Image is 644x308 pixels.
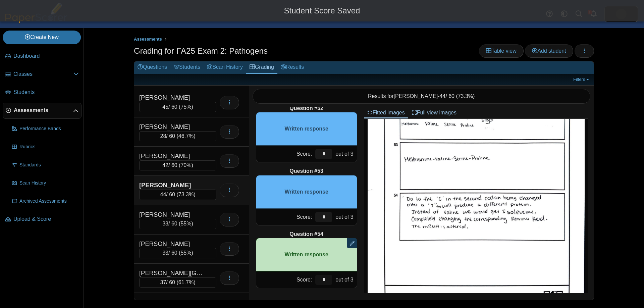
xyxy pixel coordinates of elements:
div: Score: [256,209,314,225]
span: Add student [532,48,566,54]
a: Results [277,61,307,74]
a: Performance Bands [9,121,82,137]
span: 42 [162,162,168,168]
div: out of 3 [334,271,357,288]
span: Dashboard [13,52,79,60]
a: Create New [3,31,81,44]
a: Dashboard [3,48,82,64]
div: / 60 ( ) [139,102,216,112]
span: Archived Assessments [19,198,79,205]
div: [PERSON_NAME] [139,240,206,248]
a: Students [170,61,204,74]
div: [PERSON_NAME][GEOGRAPHIC_DATA] [139,269,206,277]
div: / 60 ( ) [139,248,216,258]
div: [PERSON_NAME] [139,152,206,160]
span: Classes [13,70,73,78]
div: [PERSON_NAME] [139,181,206,190]
a: PaperScorer [3,18,70,24]
a: Assessments [3,103,82,119]
span: 28 [160,133,166,139]
a: Grading [246,61,277,74]
span: 46.7% [178,133,194,139]
div: / 60 ( ) [139,219,216,229]
div: out of 3 [334,146,357,162]
div: / 60 ( ) [139,277,216,288]
div: / 60 ( ) [139,160,216,170]
a: Rubrics [9,139,82,155]
span: 37 [160,279,166,285]
b: Question #52 [289,105,323,112]
span: 33 [162,250,168,256]
span: 55% [180,250,191,256]
div: Score: [256,271,314,288]
div: Results for - / 60 ( ) [253,89,591,104]
span: Scan History [19,180,79,187]
span: 44 [439,93,445,99]
a: Filters [572,76,592,83]
span: 44 [160,192,166,197]
a: Scan History [204,61,246,74]
div: Written response [256,238,357,271]
div: [PERSON_NAME] [139,298,206,307]
span: Assessments [134,37,162,42]
a: Full view images [408,107,460,118]
div: out of 3 [334,209,357,225]
div: [PERSON_NAME] [139,122,206,131]
a: Fitted images [364,107,408,118]
span: 73.3% [458,93,473,99]
a: Archived Assessments [9,193,82,209]
span: 55% [180,221,191,226]
div: Written response [256,175,357,209]
a: Classes [3,66,82,83]
div: Student Score Saved [5,5,639,16]
a: Table view [479,44,524,58]
div: / 60 ( ) [139,131,216,141]
div: [PERSON_NAME] [139,210,206,219]
span: [PERSON_NAME] [394,93,438,99]
span: 75% [180,104,191,110]
span: 70% [180,162,191,168]
span: 33 [162,221,168,226]
a: Students [3,85,82,101]
div: Score: [256,146,314,162]
h1: Grading for FA25 Exam 2: Pathogens [134,45,268,57]
b: Question #54 [289,230,323,238]
a: Scan History [9,175,82,191]
span: Performance Bands [19,125,79,132]
div: Written response [256,112,357,146]
span: 61.7% [178,279,194,285]
div: / 60 ( ) [139,190,216,200]
span: Rubrics [19,144,79,150]
a: Upload & Score [3,211,82,227]
a: Questions [134,61,170,74]
div: [PERSON_NAME] [139,93,206,102]
span: Standards [19,162,79,168]
span: Table view [486,48,517,54]
span: 73.3% [178,192,194,197]
a: Standards [9,157,82,173]
a: Add student [525,44,573,58]
span: 45 [162,104,168,110]
span: Upload & Score [13,215,79,223]
a: Assessments [132,35,164,44]
span: Assessments [14,107,73,114]
span: Students [13,89,79,96]
b: Question #53 [289,167,323,175]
